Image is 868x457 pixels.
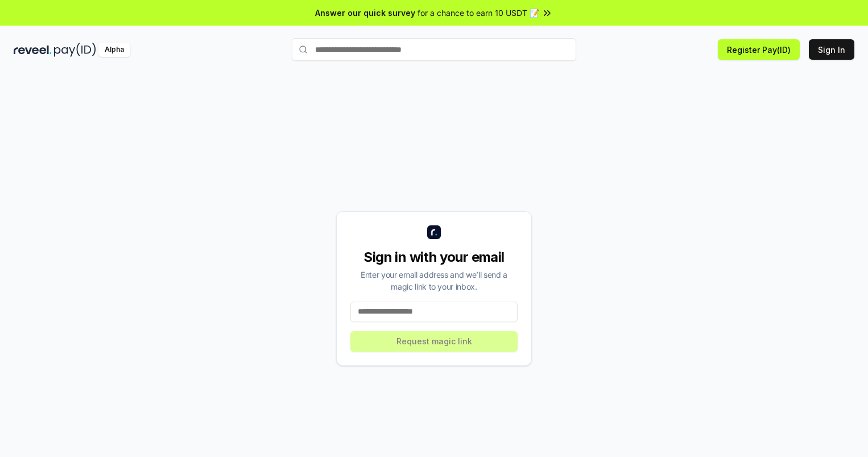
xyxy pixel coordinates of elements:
div: Enter your email address and we’ll send a magic link to your inbox. [350,269,518,293]
span: Answer our quick survey [315,7,415,19]
img: reveel_dark [14,43,52,57]
button: Register Pay(ID) [718,39,800,60]
button: Sign In [809,39,854,60]
div: Alpha [98,43,130,57]
img: logo_small [427,225,441,239]
img: pay_id [54,43,96,57]
span: for a chance to earn 10 USDT 📝 [418,7,539,19]
div: Sign in with your email [350,248,518,266]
